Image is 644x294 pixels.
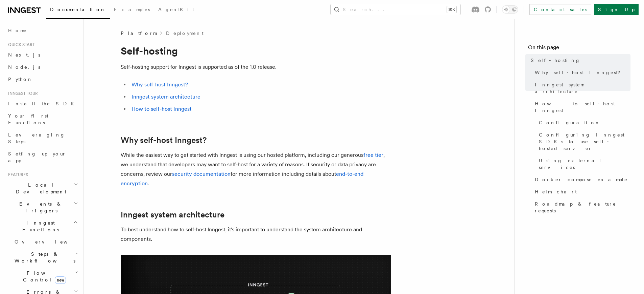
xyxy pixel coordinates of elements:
[8,77,33,82] span: Python
[447,6,456,13] kbd: ⌘K
[535,69,625,76] span: Why self-host Inngest?
[5,182,74,195] span: Local Development
[502,5,518,14] button: Toggle dark mode
[50,7,106,12] span: Documentation
[5,49,79,61] a: Next.js
[529,4,591,15] a: Contact sales
[535,100,630,114] span: How to self-host Inngest
[15,239,84,245] span: Overview
[5,73,79,85] a: Python
[532,186,630,198] a: Helm chart
[5,110,79,129] a: Your first Functions
[8,113,48,125] span: Your first Functions
[12,267,79,286] button: Flow Controlnew
[528,54,630,66] a: Self-hosting
[158,7,194,12] span: AgentKit
[132,81,188,88] a: Why self-host Inngest?
[121,150,391,188] p: While the easiest way to get started with Inngest is using our hosted platform, including our gen...
[121,225,391,244] p: To best understand how to self-host Inngest, it's important to understand the system architecture...
[536,154,630,173] a: Using external services
[532,66,630,79] a: Why self-host Inngest?
[121,62,391,72] p: Self-hosting support for Inngest is supported as of the 1.0 release.
[5,201,74,214] span: Events & Triggers
[12,236,79,248] a: Overview
[121,135,207,145] a: Why self-host Inngest?
[532,198,630,217] a: Roadmap & feature requests
[121,30,157,37] span: Platform
[110,2,154,18] a: Examples
[114,7,150,12] span: Examples
[535,201,630,214] span: Roadmap & feature requests
[132,106,192,112] a: How to self-host Inngest
[5,217,79,236] button: Inngest Functions
[363,152,383,158] a: free tier
[8,132,65,144] span: Leveraging Steps
[8,151,66,163] span: Setting up your app
[539,119,600,126] span: Configuration
[331,4,460,15] button: Search...⌘K
[5,91,38,96] span: Inngest tour
[5,129,79,148] a: Leveraging Steps
[5,172,28,177] span: Features
[8,101,78,106] span: Install the SDK
[528,43,630,54] h4: On this page
[5,24,79,37] a: Home
[5,219,73,233] span: Inngest Functions
[8,27,27,34] span: Home
[5,148,79,167] a: Setting up your app
[539,157,630,171] span: Using external services
[535,81,630,95] span: Inngest system architecture
[5,61,79,73] a: Node.js
[121,210,224,219] a: Inngest system architecture
[594,4,639,15] a: Sign Up
[532,79,630,98] a: Inngest system architecture
[121,45,391,57] h1: Self-hosting
[46,2,110,19] a: Documentation
[132,93,200,100] a: Inngest system architecture
[166,30,204,37] a: Deployment
[532,173,630,186] a: Docker compose example
[535,188,577,195] span: Helm chart
[12,248,79,267] button: Steps & Workflows
[5,198,79,217] button: Events & Triggers
[536,117,630,129] a: Configuration
[154,2,198,18] a: AgentKit
[531,57,580,64] span: Self-hosting
[532,98,630,117] a: How to self-host Inngest
[5,42,35,47] span: Quick start
[5,98,79,110] a: Install the SDK
[12,270,74,283] span: Flow Control
[8,52,40,58] span: Next.js
[536,129,630,154] a: Configuring Inngest SDKs to use self-hosted server
[5,179,79,198] button: Local Development
[12,251,75,264] span: Steps & Workflows
[55,276,66,284] span: new
[535,176,628,183] span: Docker compose example
[172,171,231,177] a: security documentation
[539,131,630,152] span: Configuring Inngest SDKs to use self-hosted server
[8,64,40,70] span: Node.js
